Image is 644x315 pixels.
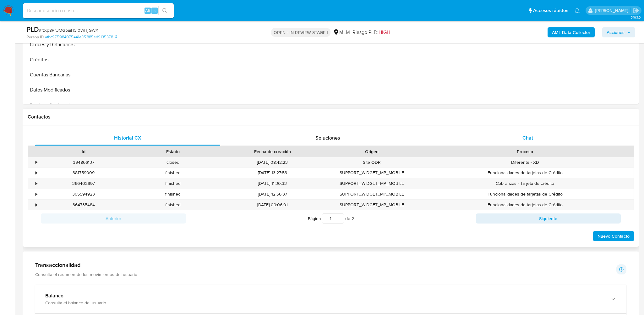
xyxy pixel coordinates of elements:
div: • [35,191,37,197]
a: afbc975984075441e3f7885ed9135378 [45,34,117,40]
span: 2 [352,215,354,222]
div: [DATE] 13:27:53 [218,168,327,178]
span: Chat [522,134,533,141]
div: finished [128,168,217,178]
button: Cuentas Bancarias [24,67,103,82]
div: 364735484 [39,200,128,210]
div: finished [128,189,217,199]
b: PLD [26,24,39,34]
span: Soluciones [315,134,340,141]
div: Funcionalidades de tarjetas de Crédito [417,168,634,178]
div: • [35,180,37,186]
div: [DATE] 08:42:23 [218,157,327,168]
a: Salir [633,7,639,14]
div: SUPPORT_WIDGET_MP_MOBILE [327,168,416,178]
div: finished [128,178,217,189]
div: finished [128,200,217,210]
div: SUPPORT_WIDGET_MP_MOBILE [327,189,416,199]
div: Funcionalidades de tarjetas de Crédito [417,189,634,199]
button: Devices Geolocation [24,97,103,113]
div: 381759009 [39,168,128,178]
span: 3.163.0 [631,15,641,20]
div: Estado [133,148,213,155]
button: Datos Modificados [24,82,103,97]
button: Siguiente [476,213,621,224]
button: Cruces y Relaciones [24,37,103,52]
div: [DATE] 09:06:01 [218,200,327,210]
div: Id [43,148,124,155]
div: 394866137 [39,157,128,168]
div: [DATE] 11:30:33 [218,178,327,189]
span: HIGH [379,29,390,36]
div: 365594923 [39,189,128,199]
div: SUPPORT_WIDGET_MP_MOBILE [327,178,416,189]
div: Proceso [421,148,629,155]
div: Funcionalidades de tarjetas de Crédito [417,200,634,210]
button: Acciones [602,27,635,37]
button: Nuevo Contacto [593,231,634,241]
div: Cobranzas - Tarjeta de crédito [417,178,634,189]
span: Alt [145,8,150,14]
div: SUPPORT_WIDGET_MP_MOBILE [327,200,416,210]
a: Notificaciones [575,8,580,13]
p: diego.ortizcastro@mercadolibre.com.mx [595,8,630,14]
h1: Contactos [28,114,634,120]
div: • [35,159,37,165]
div: Origen [331,148,412,155]
b: Person ID [26,34,44,40]
span: Nuevo Contacto [598,232,630,240]
span: Riesgo PLD: [352,29,390,36]
div: [DATE] 12:56:37 [218,189,327,199]
div: closed [128,157,217,168]
span: Página de [308,213,354,224]
span: Acciones [607,27,625,37]
span: Historial CX [114,134,141,141]
button: Anterior [41,213,186,224]
b: AML Data Collector [552,27,590,37]
div: 366402997 [39,178,128,189]
div: Diferente - XD [417,157,634,168]
div: Fecha de creación [222,148,323,155]
button: AML Data Collector [548,27,595,37]
div: MLM [333,29,350,36]
div: Site ODR [327,157,416,168]
span: # rtXp8RrUMGpaiH3I0WlTjGWX [39,27,98,33]
p: OPEN - IN REVIEW STAGE I [271,28,330,37]
button: search-icon [158,6,171,15]
div: • [35,202,37,208]
span: s [154,8,156,14]
button: Créditos [24,52,103,67]
div: • [35,170,37,176]
input: Buscar usuario o caso... [23,7,174,15]
span: Accesos rápidos [533,7,568,14]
